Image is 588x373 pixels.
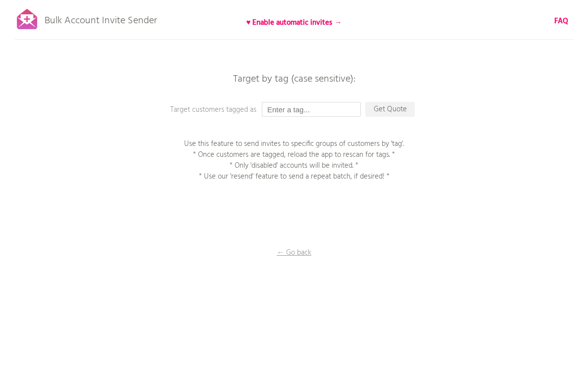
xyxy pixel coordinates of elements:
p: Target customers tagged as [170,104,368,115]
a: FAQ [554,16,568,27]
p: Get Quote [365,102,415,117]
input: Enter a tag... [262,102,361,117]
p: Use this feature to send invites to specific groups of customers by 'tag'. * Once customers are t... [170,139,418,182]
b: ♥ Enable automatic invites → [246,17,342,29]
p: ← Go back [245,247,343,258]
p: Target by tag (case sensitive): [146,74,442,84]
b: FAQ [554,15,568,27]
p: Bulk Account Invite Sender [45,6,157,31]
